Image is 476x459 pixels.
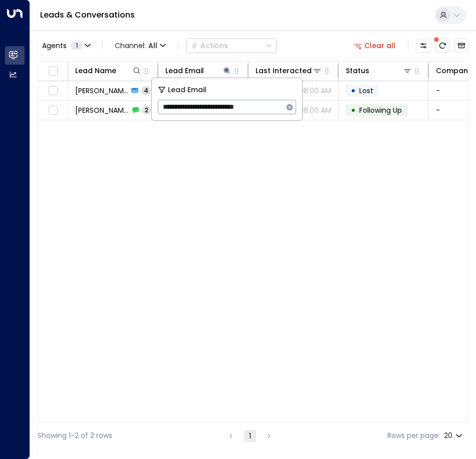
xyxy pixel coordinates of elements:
span: Lost [359,86,373,96]
span: 2 [142,106,151,114]
div: • [351,102,356,119]
div: Actions [191,41,228,50]
span: Toggle select row [47,85,59,97]
button: Clear all [350,39,400,53]
a: Leads & Conversations [40,9,135,21]
span: Following Up [359,105,402,115]
span: 1 [71,42,83,50]
div: Lead Name [75,65,116,77]
nav: pagination navigation [224,429,276,442]
span: Agents [42,42,67,49]
div: • [351,82,356,99]
div: Lead Email [165,65,232,77]
div: Last Interacted [256,65,312,77]
p: 08:00 AM [299,105,331,115]
button: Archived Leads [454,39,468,53]
span: Channel: [111,39,170,53]
span: All [148,42,157,50]
div: Showing 1-2 of 2 rows [38,430,112,441]
button: Channel:All [111,39,170,53]
div: Status [346,65,412,77]
div: Status [346,65,369,77]
label: Rows per page: [387,430,440,441]
div: 20 [444,428,464,443]
button: page 1 [244,430,256,442]
span: Jenny Carter [75,105,129,115]
span: Toggle select row [47,104,59,117]
div: Lead Name [75,65,142,77]
span: Lead Email [168,84,206,96]
button: Agents1 [38,39,94,53]
span: There are new threads available. Refresh the grid to view the latest updates. [435,39,449,53]
button: Customize [416,39,430,53]
div: Last Interacted [256,65,322,77]
button: Actions [186,38,277,53]
span: 4 [141,86,151,95]
p: 08:00 AM [299,86,331,96]
div: Button group with a nested menu [186,38,277,53]
div: Lead Email [165,65,204,77]
span: Toggle select all [47,65,59,78]
span: Jenny Carter [75,86,128,96]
